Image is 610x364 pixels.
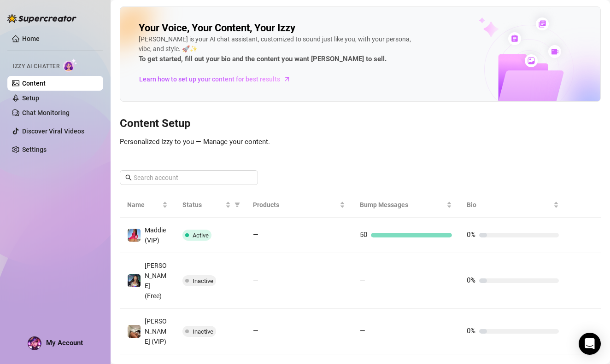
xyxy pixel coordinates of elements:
[22,109,70,116] a: Chat Monitoring
[360,327,365,335] span: —
[352,192,459,218] th: Bump Messages
[175,192,246,218] th: Status
[22,80,46,87] a: Content
[145,226,166,244] span: Maddie (VIP)
[467,231,475,239] span: 0%
[459,192,566,218] th: Bio
[139,72,298,87] a: Learn how to set up your content for best results
[193,277,213,284] span: Inactive
[233,198,242,212] span: filter
[120,138,270,146] span: Personalized Izzy to you — Manage your content.
[467,327,475,335] span: 0%
[128,274,141,287] img: Maddie (Free)
[63,58,77,72] img: AI Chatter
[120,116,601,131] h3: Content Setup
[579,333,601,355] div: Open Intercom Messenger
[120,192,175,218] th: Name
[253,327,258,335] span: —
[246,192,352,218] th: Products
[145,262,167,300] span: [PERSON_NAME] (Free)
[253,276,258,284] span: —
[467,276,475,284] span: 0%
[253,200,338,210] span: Products
[360,276,365,284] span: —
[22,127,84,135] a: Discover Viral Videos
[182,200,223,210] span: Status
[134,173,245,183] input: Search account
[139,74,280,84] span: Learn how to set up your content for best results
[46,339,83,347] span: My Account
[7,14,76,23] img: logo-BBDzfeDw.svg
[127,200,160,210] span: Name
[22,35,40,42] a: Home
[235,202,240,208] span: filter
[253,231,258,239] span: —
[125,174,132,181] span: search
[360,200,445,210] span: Bump Messages
[22,146,47,153] a: Settings
[13,62,59,71] span: Izzy AI Chatter
[282,75,292,84] span: arrow-right
[193,328,213,335] span: Inactive
[360,231,367,239] span: 50
[139,22,295,35] h2: Your Voice, Your Content, Your Izzy
[139,35,415,65] div: [PERSON_NAME] is your AI chat assistant, customized to sound just like you, with your persona, vi...
[128,325,141,338] img: Chloe (VIP)
[457,7,600,101] img: ai-chatter-content-library-cLFOSyPT.png
[193,232,209,239] span: Active
[28,337,41,350] img: ACg8ocJI4kjSKE_jkSvf82_nuxo8A7QiM6EfSXH-08mW_HMaj4qUCng=s96-c
[467,200,551,210] span: Bio
[145,318,167,345] span: [PERSON_NAME] (VIP)
[22,94,39,102] a: Setup
[128,229,141,242] img: Maddie (VIP)
[139,55,387,63] strong: To get started, fill out your bio and the content you want [PERSON_NAME] to sell.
